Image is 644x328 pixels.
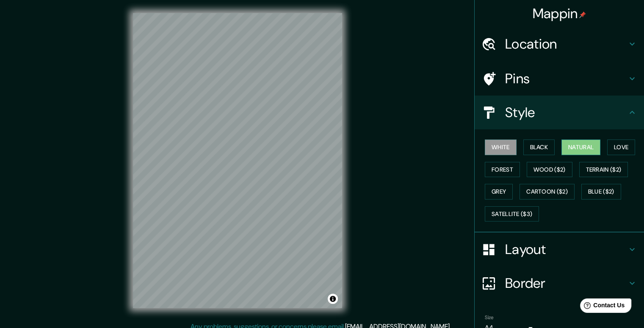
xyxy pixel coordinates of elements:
button: Cartoon ($2) [520,184,575,200]
button: White [485,139,517,155]
button: Grey [485,184,513,200]
button: Natural [561,139,600,155]
div: Location [475,27,644,61]
button: Black [523,139,555,155]
label: Size [485,314,494,321]
button: Love [607,139,635,155]
h4: Pins [505,70,627,87]
button: Forest [485,162,520,178]
div: Style [475,96,644,129]
h4: Border [505,275,627,292]
iframe: Help widget launcher [569,295,635,319]
button: Satellite ($3) [485,206,539,222]
button: Wood ($2) [527,162,572,178]
button: Blue ($2) [581,184,621,200]
button: Toggle attribution [328,294,338,304]
h4: Mappin [533,5,586,22]
h4: Style [505,104,627,121]
h4: Layout [505,241,627,258]
div: Layout [475,232,644,266]
img: pin-icon.png [579,11,586,18]
h4: Location [505,36,627,52]
div: Border [475,266,644,300]
div: Pins [475,62,644,96]
canvas: Map [133,13,342,308]
button: Terrain ($2) [579,162,628,178]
